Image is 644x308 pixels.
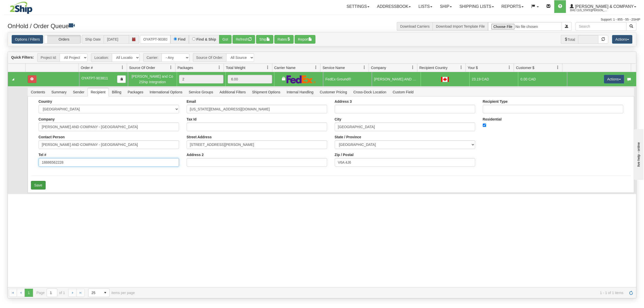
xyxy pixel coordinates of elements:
div: Support: 1 - 855 - 55 - 2SHIP [4,18,640,22]
label: Orders [44,35,81,44]
label: Street Address [187,135,212,139]
a: Order # filter column settings [118,63,127,72]
a: Lists [415,0,436,13]
label: Tel # [39,153,46,157]
span: Page of 1 [37,288,65,297]
button: Copy to clipboard [117,75,126,83]
span: Total [561,35,578,44]
td: FedEx Ground® [323,72,372,86]
a: Reports [498,0,527,13]
a: Source Of Order filter column settings [167,63,175,72]
label: Address 3 [335,99,352,104]
button: Ship [256,35,273,44]
span: Packages [124,88,146,96]
input: Search [576,22,627,31]
span: Billing [109,88,124,96]
label: Residential [483,117,502,121]
span: Customer Pricing [317,88,350,96]
a: Addressbook [373,0,415,13]
span: Recipient [88,88,109,96]
span: Sender [70,88,87,96]
a: Total Weight filter column settings [263,63,272,72]
label: Quick Filters: [11,55,34,60]
span: 3042 / [US_STATE][PERSON_NAME] [570,8,608,13]
td: 0.00 CAD [518,72,567,86]
span: Customer $ [516,65,534,70]
label: Country [39,99,52,104]
label: Zip / Postal [335,153,354,157]
td: [PERSON_NAME] AND COMPANY - [GEOGRAPHIC_DATA] [372,72,420,86]
div: 6.00 [228,75,272,83]
input: Order # [140,35,170,44]
span: Order # [81,65,93,70]
span: Project Id: [37,53,60,62]
span: Shipment Options [249,88,283,96]
button: Report [295,35,315,44]
iframe: chat widget [632,128,643,180]
img: logo3042.jpg [4,1,39,14]
span: Location: [91,53,112,62]
span: Carrier Name [274,65,296,70]
button: Rates [274,35,294,44]
label: Contact Person [39,135,65,139]
a: Customer $ filter column settings [553,63,562,72]
span: Source Of Order [129,65,155,70]
span: Company [371,65,386,70]
span: International Options [147,88,185,96]
a: Download Import Template File [436,24,485,28]
div: [PERSON_NAME] and Co 2Ship Integration [130,74,175,85]
label: Tax Id [187,117,196,121]
label: Company [39,117,55,121]
div: grid toolbar [8,52,636,64]
span: Page 1 [25,289,33,297]
span: Packages [177,65,193,70]
a: Your $ filter column settings [505,63,514,72]
label: City [335,117,341,121]
span: select [101,289,109,297]
input: Page 1 [47,289,57,297]
span: Your $ [468,65,478,70]
button: Actions [604,75,624,83]
label: Email [187,99,196,104]
a: Service Name filter column settings [360,63,369,72]
label: Address 2 [187,153,204,157]
a: Collapse [10,76,16,82]
label: Find & Ship [196,38,216,41]
span: Custom Field [390,88,417,96]
span: Internal Handling [283,88,316,96]
span: Summary [48,88,70,96]
button: Search [626,22,636,31]
img: CA [441,77,449,82]
span: Cross-Dock Location [350,88,389,96]
input: Import [488,22,562,31]
span: Ship Date [82,35,104,44]
span: OYATPT-903811 [81,76,108,80]
span: items per page [88,288,135,297]
span: Service Name [323,65,345,70]
a: Shipping lists [456,0,497,13]
h3: OnHold / Order Queue [8,22,318,29]
a: Refresh [627,289,635,297]
td: 23.19 CAD [469,72,518,86]
span: Contents [28,88,48,96]
a: Company filter column settings [408,63,417,72]
span: Additional Filters [217,88,249,96]
span: Page sizes drop down [88,288,110,297]
span: 25 [92,290,98,295]
button: Refresh [232,35,255,44]
button: Go! [219,35,231,44]
label: Recipient Type [483,99,508,104]
label: State / Province [335,135,361,139]
a: Recipient Country filter column settings [457,63,466,72]
span: Total Weight [226,65,245,70]
a: Carrier Name filter column settings [312,63,320,72]
button: Save [31,181,46,190]
a: Settings [343,0,373,13]
span: Recipient Country [419,65,448,70]
label: Find [178,38,186,41]
span: Service Groups [186,88,216,96]
div: live help - online [4,4,47,8]
span: Source Of Order: [193,53,226,62]
img: FedEx [287,75,316,83]
span: 1 - 1 of 1 items [142,291,623,295]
